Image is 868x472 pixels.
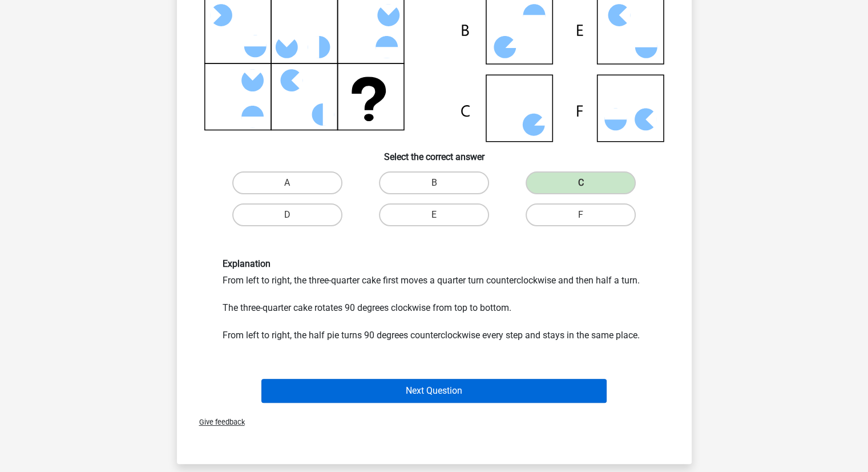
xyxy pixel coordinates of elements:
[526,171,636,194] label: C
[232,171,342,194] label: A
[379,171,489,194] label: B
[261,379,607,403] button: Next Question
[526,203,636,226] label: F
[379,203,489,226] label: E
[232,203,342,226] label: D
[223,258,646,269] h6: Explanation
[214,258,655,342] div: From left to right, the three-quarter cake first moves a quarter turn counterclockwise and then h...
[195,142,673,162] h6: Select the correct answer
[190,418,245,426] span: Give feedback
